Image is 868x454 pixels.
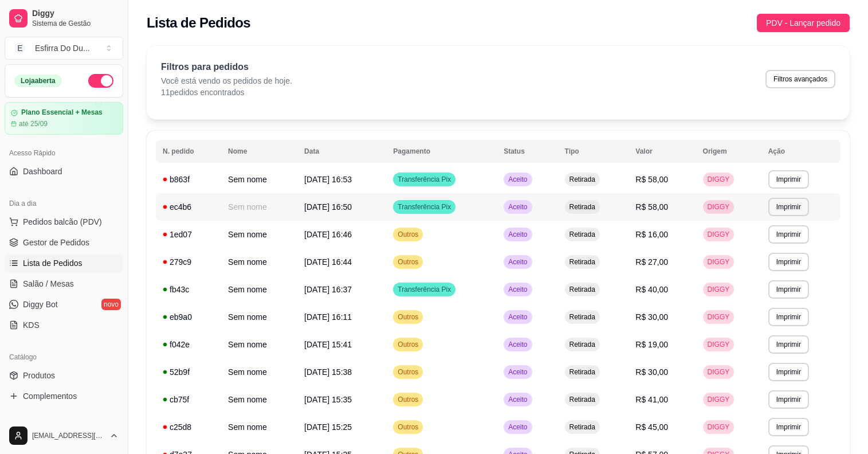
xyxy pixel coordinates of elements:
[304,257,352,267] span: [DATE] 16:44
[395,367,421,377] span: Outros
[5,162,123,181] a: Dashboard
[5,213,123,231] button: Pedidos balcão (PDV)
[705,340,732,349] span: DIGGY
[768,335,809,354] button: Imprimir
[395,312,421,322] span: Outros
[567,257,598,267] span: Retirada
[163,421,214,433] div: c25d8
[506,257,529,267] span: Aceito
[395,175,453,184] span: Transferência Pix
[23,299,58,310] span: Diggy Bot
[221,358,297,386] td: Sem nome
[23,257,83,269] span: Lista de Pedidos
[567,422,598,432] span: Retirada
[297,140,386,163] th: Data
[705,175,732,184] span: DIGGY
[506,285,529,294] span: Aceito
[506,312,529,322] span: Aceito
[768,170,809,189] button: Imprimir
[147,14,250,32] h2: Lista de Pedidos
[304,340,352,349] span: [DATE] 15:41
[163,339,214,350] div: f042e
[629,140,696,163] th: Valor
[5,366,123,385] a: Produtos
[635,202,668,212] span: R$ 58,00
[768,363,809,381] button: Imprimir
[23,278,74,289] span: Salão / Mesas
[163,311,214,323] div: eb9a0
[395,202,453,212] span: Transferência Pix
[32,431,105,440] span: [EMAIL_ADDRESS][DOMAIN_NAME]
[567,340,598,349] span: Retirada
[768,198,809,216] button: Imprimir
[163,366,214,378] div: 52b9f
[163,394,214,405] div: cb75f
[5,422,123,449] button: [EMAIL_ADDRESS][DOMAIN_NAME]
[21,108,103,117] article: Plano Essencial + Mesas
[705,257,732,267] span: DIGGY
[506,395,529,404] span: Aceito
[304,422,352,432] span: [DATE] 15:25
[705,395,732,404] span: DIGGY
[506,367,529,377] span: Aceito
[768,390,809,409] button: Imprimir
[567,175,598,184] span: Retirada
[635,257,668,267] span: R$ 27,00
[221,166,297,193] td: Sem nome
[163,284,214,295] div: fb43c
[567,395,598,404] span: Retirada
[635,395,668,404] span: R$ 41,00
[161,75,292,87] p: Você está vendo os pedidos de hoje.
[163,174,214,185] div: b863f
[5,275,123,293] a: Salão / Mesas
[635,175,668,184] span: R$ 58,00
[304,230,352,239] span: [DATE] 16:46
[221,413,297,441] td: Sem nome
[19,119,48,128] article: até 25/09
[23,216,102,228] span: Pedidos balcão (PDV)
[567,230,598,239] span: Retirada
[768,308,809,326] button: Imprimir
[506,422,529,432] span: Aceito
[304,395,352,404] span: [DATE] 15:35
[506,175,529,184] span: Aceito
[304,202,352,212] span: [DATE] 16:50
[5,194,123,213] div: Dia a dia
[5,144,123,162] div: Acesso Rápido
[705,312,732,322] span: DIGGY
[23,166,62,177] span: Dashboard
[635,312,668,322] span: R$ 30,00
[395,340,421,349] span: Outros
[221,248,297,276] td: Sem nome
[5,254,123,272] a: Lista de Pedidos
[221,331,297,358] td: Sem nome
[32,9,119,19] span: Diggy
[497,140,557,163] th: Status
[635,230,668,239] span: R$ 16,00
[567,202,598,212] span: Retirada
[395,285,453,294] span: Transferência Pix
[506,202,529,212] span: Aceito
[696,140,761,163] th: Origem
[161,87,292,98] p: 11 pedidos encontrados
[705,202,732,212] span: DIGGY
[23,390,77,402] span: Complementos
[567,285,598,294] span: Retirada
[395,230,421,239] span: Outros
[14,75,62,87] div: Loja aberta
[304,175,352,184] span: [DATE] 16:53
[23,319,40,331] span: KDS
[5,295,123,314] a: Diggy Botnovo
[766,17,840,29] span: PDV - Lançar pedido
[395,422,421,432] span: Outros
[5,348,123,366] div: Catálogo
[768,225,809,244] button: Imprimir
[5,102,123,135] a: Plano Essencial + Mesasaté 25/09
[163,201,214,213] div: ec4b6
[5,37,123,60] button: Select a team
[761,140,840,163] th: Ação
[156,140,221,163] th: N. pedido
[35,42,90,54] div: Esfirra Do Du ...
[506,340,529,349] span: Aceito
[304,285,352,294] span: [DATE] 16:37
